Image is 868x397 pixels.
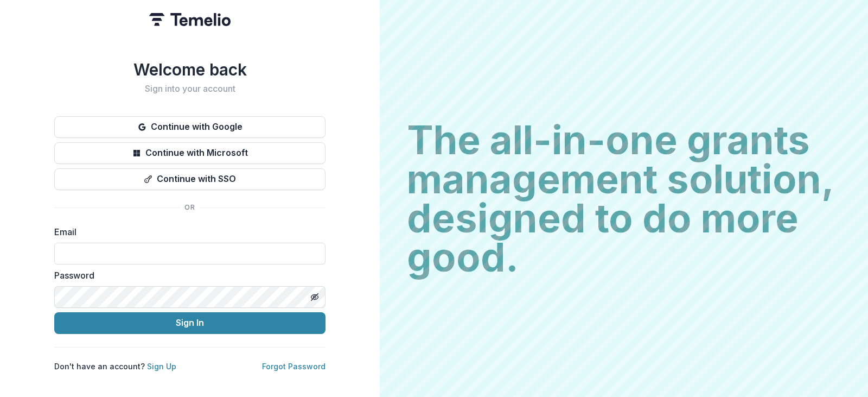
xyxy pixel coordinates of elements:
[54,361,176,372] p: Don't have an account?
[147,362,176,371] a: Sign Up
[149,13,231,26] img: Temelio
[54,142,325,164] button: Continue with Microsoft
[262,362,325,371] a: Forgot Password
[54,269,319,282] label: Password
[54,168,325,190] button: Continue with SSO
[54,312,325,334] button: Sign In
[306,288,323,306] button: Toggle password visibility
[54,116,325,138] button: Continue with Google
[54,225,319,238] label: Email
[54,84,325,94] h2: Sign into your account
[54,60,325,79] h1: Welcome back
